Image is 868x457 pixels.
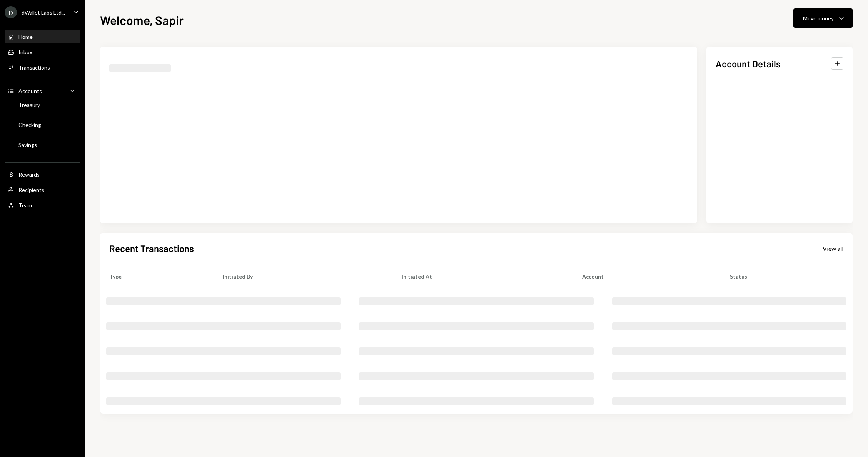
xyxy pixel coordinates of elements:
[793,8,853,28] button: Move money
[100,264,214,289] th: Type
[5,183,80,197] a: Recipients
[5,99,80,118] a: Treasury—
[392,264,573,289] th: Initiated At
[22,9,65,16] div: dWallet Labs Ltd...
[18,142,37,148] div: Savings
[100,12,184,28] h1: Welcome, Sapir
[573,264,721,289] th: Account
[5,167,80,181] a: Rewards
[18,33,33,40] div: Home
[18,150,37,156] div: —
[18,49,32,55] div: Inbox
[18,102,40,108] div: Treasury
[716,57,781,70] h2: Account Details
[18,171,40,178] div: Rewards
[214,264,392,289] th: Initiated By
[823,244,843,252] a: View all
[721,264,853,289] th: Status
[803,14,834,22] div: Move money
[823,245,843,252] div: View all
[5,45,80,59] a: Inbox
[18,187,44,193] div: Recipients
[5,60,80,74] a: Transactions
[18,130,41,136] div: —
[5,30,80,43] a: Home
[5,139,80,158] a: Savings—
[18,110,40,116] div: —
[5,119,80,138] a: Checking—
[18,202,32,208] div: Team
[5,198,80,212] a: Team
[5,84,80,98] a: Accounts
[18,64,50,71] div: Transactions
[109,242,194,255] h2: Recent Transactions
[5,6,17,18] div: D
[18,122,41,128] div: Checking
[18,88,42,94] div: Accounts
